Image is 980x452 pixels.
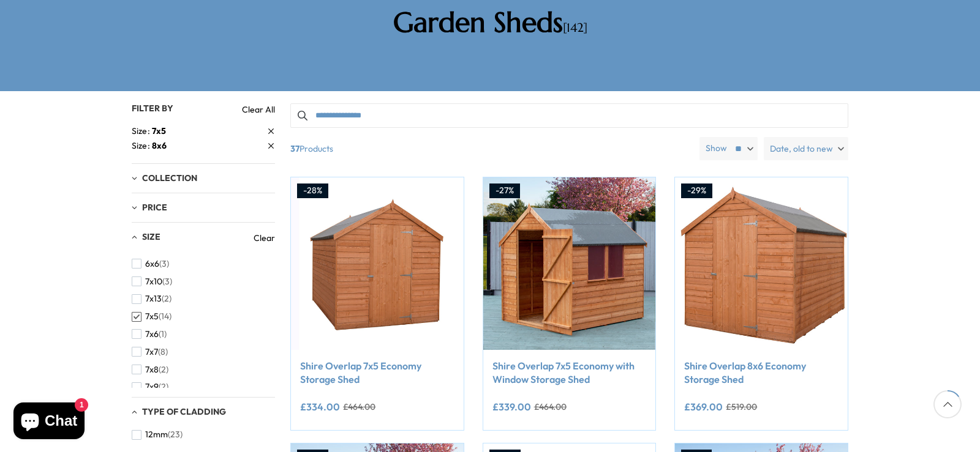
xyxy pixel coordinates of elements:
[145,365,159,375] span: 7x8
[152,125,166,136] span: 7x5
[300,359,454,387] a: Shire Overlap 7x5 Economy Storage Shed
[681,183,712,198] div: -29%
[492,402,531,412] ins: £339.00
[290,103,848,128] input: Search products
[254,232,275,244] a: Clear
[145,429,168,440] span: 12mm
[132,273,172,291] button: 7x10
[770,137,833,160] span: Date, old to new
[145,294,162,304] span: 7x13
[132,125,152,138] span: Size
[142,231,160,242] span: Size
[706,143,727,155] label: Show
[534,402,567,411] del: £464.00
[142,172,197,183] span: Collection
[162,276,172,287] span: (3)
[764,137,848,160] label: Date, old to new
[343,402,375,411] del: £464.00
[158,347,168,357] span: (8)
[483,177,656,350] img: Shire Overlap 7x5 Economy with Window Storage Shed - Best Shed
[132,255,169,273] button: 6x6
[132,290,171,308] button: 7x13
[489,183,520,198] div: -27%
[132,361,168,379] button: 7x8
[142,202,167,213] span: Price
[132,426,183,443] button: 12mm
[145,347,158,357] span: 7x7
[684,402,723,412] ins: £369.00
[159,365,168,375] span: (2)
[684,359,839,387] a: Shire Overlap 8x6 Economy Storage Shed
[492,359,647,387] a: Shire Overlap 7x5 Economy with Window Storage Shed
[10,402,88,442] inbox-online-store-chat: Shopify online store chat
[159,259,169,269] span: (3)
[132,139,152,152] span: Size
[563,20,587,35] span: [142]
[132,325,167,343] button: 7x6
[162,294,171,304] span: (2)
[132,343,168,361] button: 7x7
[300,402,340,412] ins: £334.00
[726,402,757,411] del: £519.00
[297,183,328,198] div: -28%
[168,429,183,440] span: (23)
[132,308,171,325] button: 7x5
[290,137,300,160] b: 37
[145,311,159,322] span: 7x5
[145,259,159,269] span: 6x6
[132,103,173,114] span: Filter By
[291,177,464,350] img: Shire Overlap 7x5 Economy Storage Shed - Best Shed
[142,406,226,417] span: Type of Cladding
[132,378,168,396] button: 7x9
[315,6,665,39] h2: Garden Sheds
[152,140,167,151] span: 8x6
[159,329,167,339] span: (1)
[145,382,159,392] span: 7x9
[675,177,848,350] img: Shire Overlap 8x6 Economy Storage Shed - Best Shed
[145,329,159,339] span: 7x6
[145,276,162,287] span: 7x10
[242,103,275,116] a: Clear All
[159,311,171,322] span: (14)
[159,382,168,392] span: (2)
[285,137,695,160] span: Products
